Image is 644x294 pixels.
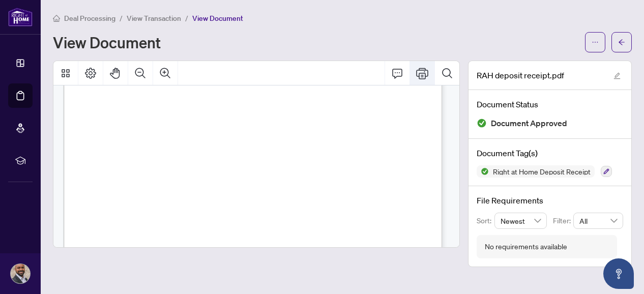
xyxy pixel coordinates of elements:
[477,165,489,178] img: Status Icon
[485,241,567,252] div: No requirements available
[8,8,33,26] img: logo
[553,215,573,226] p: Filter:
[477,98,623,110] h4: Document Status
[120,12,123,24] li: /
[53,34,161,50] h1: View Document
[192,14,243,23] span: View Document
[613,72,621,79] span: edit
[477,147,623,159] h4: Document Tag(s)
[477,118,487,128] img: Document Status
[11,264,30,283] img: Profile Icon
[53,15,60,22] span: home
[477,194,623,207] h4: File Requirements
[185,12,188,24] li: /
[491,116,567,130] span: Document Approved
[477,215,494,226] p: Sort:
[618,39,625,46] span: arrow-left
[64,14,115,23] span: Deal Processing
[603,258,634,289] button: Open asap
[592,39,599,46] span: ellipsis
[579,213,617,228] span: All
[501,213,541,228] span: Newest
[127,14,181,23] span: View Transaction
[477,69,564,81] span: RAH deposit receipt.pdf
[489,168,595,175] span: Right at Home Deposit Receipt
